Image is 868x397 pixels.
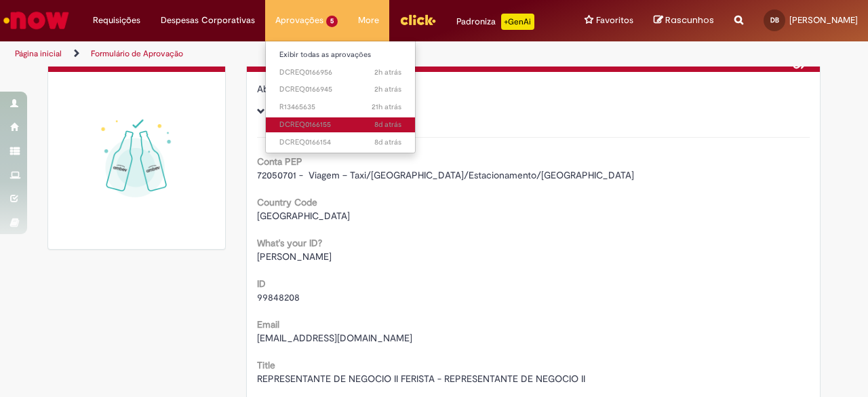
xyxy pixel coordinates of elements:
[15,48,62,59] a: Página inicial
[257,155,302,168] b: Conta PEP
[374,119,401,130] span: 8d atrás
[374,67,401,77] span: 2h atrás
[279,84,401,95] span: DCREQ0166945
[789,14,858,26] span: [PERSON_NAME]
[257,373,585,385] span: REPRESENTANTE DE NEGOCIO II FERISTA - REPRESENTANTE DE NEGOCIO II
[266,100,415,115] a: Aberto R13465635 :
[257,82,303,96] label: Aberto por
[257,291,300,303] span: 99848208
[93,14,140,27] span: Requisições
[654,14,714,27] a: Rascunhos
[279,67,401,78] span: DCREQ0166956
[257,359,275,371] b: Title
[770,16,779,24] span: DB
[257,278,266,290] b: ID
[279,119,401,130] span: DCREQ0166155
[399,10,436,30] img: click_logo_yellow_360x200.png
[257,332,412,344] span: [EMAIL_ADDRESS][DOMAIN_NAME]
[266,82,415,97] a: Aberto DCREQ0166945 :
[266,135,415,150] a: Aberto DCREQ0166154 :
[161,14,255,27] span: Despesas Corporativas
[1,7,71,34] img: ServiceNow
[501,14,534,30] p: +GenAi
[91,48,183,59] a: Formulário de Aprovação
[257,318,279,330] b: Email
[266,117,415,132] a: Aberto DCREQ0166155 :
[279,137,401,148] span: DCREQ0166154
[257,82,810,99] div: [PERSON_NAME]
[372,102,401,112] span: 21h atrás
[275,14,323,27] span: Aprovações
[257,169,634,181] span: 72050701 - Viagem – Taxi/[GEOGRAPHIC_DATA]/Estacionamento/[GEOGRAPHIC_DATA]
[257,196,317,208] b: Country Code
[257,210,350,222] span: [GEOGRAPHIC_DATA]
[257,250,332,263] span: [PERSON_NAME]
[374,137,401,147] time: 25/08/2025 07:41:48
[326,16,338,27] span: 5
[374,137,401,147] span: 8d atrás
[374,84,401,94] span: 2h atrás
[372,102,401,112] time: 31/08/2025 12:32:49
[10,41,568,67] ul: Trilhas de página
[58,82,215,239] img: sucesso_1.gif
[266,48,415,62] a: Exibir todas as aprovações
[266,65,415,80] a: Aberto DCREQ0166956 :
[374,119,401,130] time: 25/08/2025 07:41:49
[358,14,379,27] span: More
[596,14,633,27] span: Favoritos
[279,102,401,113] span: R13465635
[265,41,416,153] ul: Aprovações
[257,237,322,249] b: What's your ID?
[456,14,534,30] div: Padroniza
[374,67,401,77] time: 01/09/2025 07:41:22
[665,14,714,26] span: Rascunhos
[374,84,401,94] time: 01/09/2025 07:41:19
